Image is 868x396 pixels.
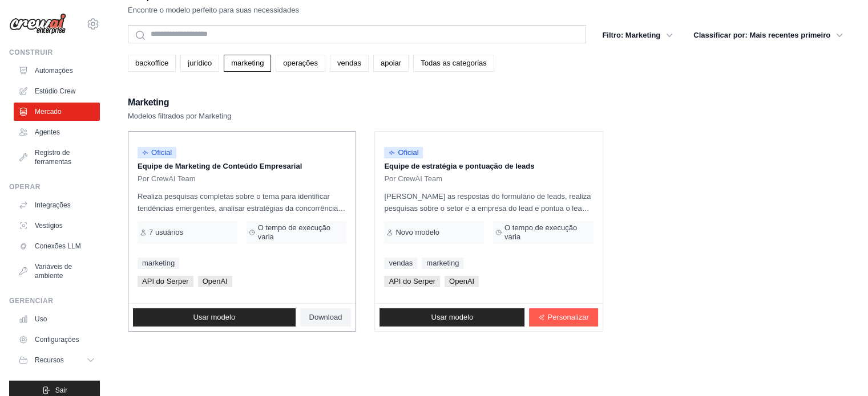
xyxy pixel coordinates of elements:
a: apoiar [373,55,409,72]
button: Recursos [14,351,100,369]
a: backoffice [128,55,176,72]
a: jurídico [180,55,219,72]
font: OpenAI [203,277,228,285]
font: Estúdio Crew [35,87,75,95]
font: API do Serper [142,277,189,285]
font: O tempo de execução varia [258,223,330,241]
font: Realiza pesquisas completas sobre o tema para identificar tendências emergentes, analisar estraté... [138,192,345,321]
font: Conexões LLM [35,242,81,250]
font: O tempo de execução varia [504,223,577,241]
a: Todas as categorias [413,55,494,72]
a: Mercado [14,103,100,121]
a: marketing [138,258,179,269]
font: Gerenciar [9,297,53,305]
font: Registro de ferramentas [35,149,71,166]
a: Uso [14,310,100,328]
font: apoiar [381,59,401,67]
a: vendas [330,55,369,72]
font: Vestígios [35,222,63,230]
font: Classificar por: Mais recentes primeiro [693,31,830,39]
a: Variáveis ​​de ambiente [14,258,100,285]
a: Registro de ferramentas [14,144,100,171]
img: Logotipo [9,13,66,35]
a: marketing [422,258,463,269]
font: Usar modelo [193,313,235,321]
font: Por CrewAI Team [138,174,196,183]
font: marketing [142,259,175,267]
font: Equipe de Marketing de Conteúdo Empresarial [138,162,302,170]
font: Configurações [35,336,79,344]
font: Automações [35,67,73,75]
font: API do Serper [389,277,435,285]
font: Variáveis ​​de ambiente [35,263,72,280]
font: OpenAI [449,277,474,285]
a: Usar modelo [380,308,524,326]
a: Usar modelo [133,308,296,326]
a: Automações [14,62,100,80]
font: Agentes [35,128,60,136]
font: Oficial [398,148,418,157]
font: Personalizar [547,313,588,321]
a: Personalizar [529,308,597,326]
font: Encontre o modelo perfeito para suas necessidades [128,6,299,14]
font: Equipe de estratégia e pontuação de leads [384,162,534,170]
font: 7 usuários [149,228,183,236]
button: Classificar por: Mais recentes primeiro [687,25,850,46]
a: Vestígios [14,217,100,235]
font: Operar [9,183,41,191]
font: jurídico [188,59,212,67]
font: Novo modelo [395,228,439,236]
a: vendas [384,258,417,269]
font: Oficial [151,148,172,157]
font: vendas [337,59,361,67]
font: Usar modelo [431,313,474,321]
a: Integrações [14,196,100,214]
button: Filtro: Marketing [595,25,680,46]
font: Integrações [35,201,71,209]
font: backoffice [135,59,168,67]
a: Estúdio Crew [14,82,100,100]
a: Agentes [14,123,100,141]
font: Modelos filtrados por Marketing [128,112,231,120]
font: marketing [426,259,459,267]
a: marketing [224,55,271,72]
font: Marketing [128,97,169,107]
a: Download [300,308,352,326]
font: Por CrewAI Team [384,174,442,183]
font: [PERSON_NAME] as respostas do formulário de leads, realiza pesquisas sobre o setor e a empresa do... [384,192,591,273]
a: operações [276,55,325,72]
font: Filtro: Marketing [602,31,660,39]
a: Conexões LLM [14,237,100,255]
font: Recursos [35,356,64,364]
font: Download [309,313,342,321]
font: vendas [389,259,413,267]
font: Construir [9,48,53,56]
font: marketing [231,59,264,67]
font: Uso [35,315,47,323]
a: Configurações [14,330,100,349]
font: Mercado [35,108,62,116]
font: Sair [55,386,67,394]
font: Todas as categorias [421,59,487,67]
font: operações [283,59,318,67]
